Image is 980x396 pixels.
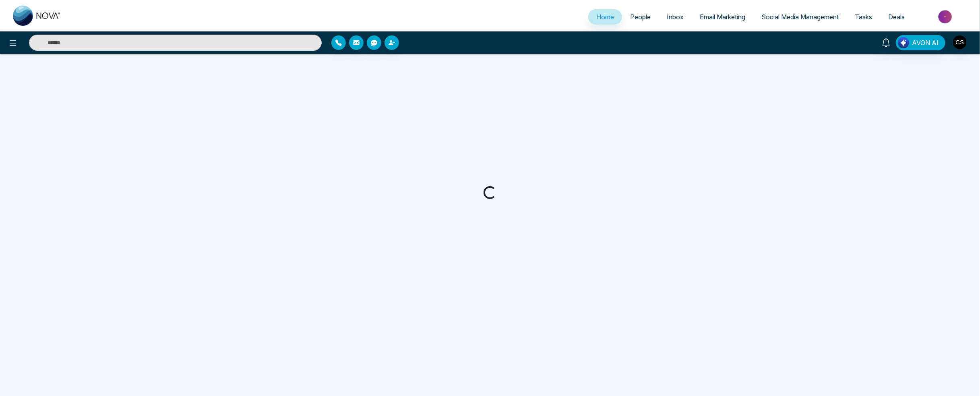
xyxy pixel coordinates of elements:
[896,35,945,50] button: AVON AI
[630,13,651,21] span: People
[692,9,753,25] a: Email Marketing
[898,37,909,48] img: Lead Flow
[855,13,872,21] span: Tasks
[667,13,684,21] span: Inbox
[13,6,61,26] img: Nova CRM Logo
[888,13,905,21] span: Deals
[917,8,975,26] img: Market-place.gif
[700,13,745,21] span: Email Marketing
[753,9,847,25] a: Social Media Management
[953,35,967,49] img: User Avatar
[912,38,939,48] span: AVON AI
[659,9,692,25] a: Inbox
[761,13,839,21] span: Social Media Management
[596,13,614,21] span: Home
[622,9,659,25] a: People
[588,9,622,25] a: Home
[880,9,913,25] a: Deals
[847,9,880,25] a: Tasks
